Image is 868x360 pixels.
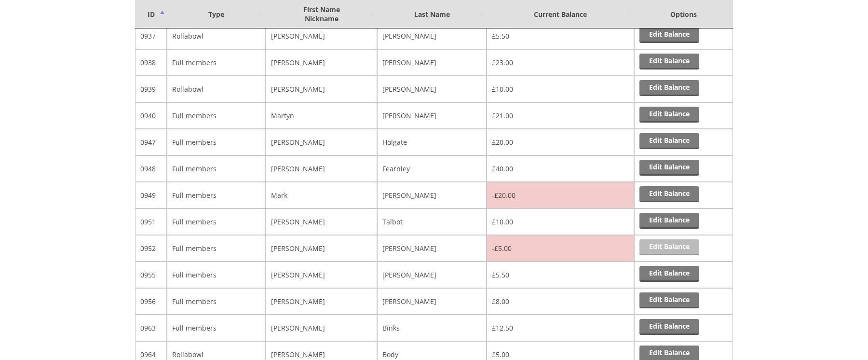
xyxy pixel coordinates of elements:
td: -£20.00 [487,182,634,208]
td: Rollabowl [167,23,266,49]
td: [PERSON_NAME] [266,288,377,315]
td: [PERSON_NAME] [377,102,487,129]
td: £23.00 [487,49,634,76]
td: Binks [377,315,487,341]
td: Full members [167,235,266,262]
a: Edit Balance [639,213,699,229]
td: £5.50 [487,23,634,49]
td: Mark [266,182,377,208]
td: Rollabowl [167,76,266,102]
td: 0940 [135,102,167,129]
td: Full members [167,129,266,155]
td: Full members [167,49,266,76]
td: Full members [167,182,266,208]
a: Edit Balance [639,27,699,43]
td: [PERSON_NAME] [377,288,487,315]
td: 0937 [135,23,167,49]
td: [PERSON_NAME] [377,49,487,76]
td: 0947 [135,129,167,155]
td: 0938 [135,49,167,76]
td: -£5.00 [487,235,634,262]
td: £12.50 [487,315,634,341]
td: [PERSON_NAME] [266,76,377,102]
td: £10.00 [487,208,634,235]
td: 0939 [135,76,167,102]
td: [PERSON_NAME] [377,262,487,288]
td: £10.00 [487,76,634,102]
td: [PERSON_NAME] [377,23,487,49]
a: Edit Balance [639,54,699,69]
td: Full members [167,155,266,182]
td: [PERSON_NAME] [377,76,487,102]
td: Talbot [377,208,487,235]
td: Holgate [377,129,487,155]
td: 0956 [135,288,167,315]
a: Edit Balance [639,107,699,123]
td: [PERSON_NAME] [266,208,377,235]
td: Full members [167,208,266,235]
td: [PERSON_NAME] [266,262,377,288]
td: Full members [167,262,266,288]
a: Edit Balance [639,239,699,255]
td: 0948 [135,155,167,182]
td: Fearnley [377,155,487,182]
td: £21.00 [487,102,634,129]
td: £40.00 [487,155,634,182]
td: [PERSON_NAME] [266,155,377,182]
td: 0951 [135,208,167,235]
td: £5.50 [487,262,634,288]
td: Full members [167,315,266,341]
a: Edit Balance [639,160,699,176]
td: [PERSON_NAME] [266,315,377,341]
td: [PERSON_NAME] [266,235,377,262]
td: Full members [167,288,266,315]
td: [PERSON_NAME] [377,182,487,208]
td: 0949 [135,182,167,208]
td: £8.00 [487,288,634,315]
td: Martyn [266,102,377,129]
td: [PERSON_NAME] [266,49,377,76]
td: [PERSON_NAME] [266,129,377,155]
td: £20.00 [487,129,634,155]
td: [PERSON_NAME] [266,23,377,49]
td: 0955 [135,262,167,288]
a: Edit Balance [639,292,699,308]
td: [PERSON_NAME] [377,235,487,262]
a: Edit Balance [639,133,699,149]
td: 0963 [135,315,167,341]
a: Edit Balance [639,80,699,96]
a: Edit Balance [639,266,699,282]
a: Edit Balance [639,186,699,202]
td: 0952 [135,235,167,262]
a: Edit Balance [639,319,699,335]
td: Full members [167,102,266,129]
